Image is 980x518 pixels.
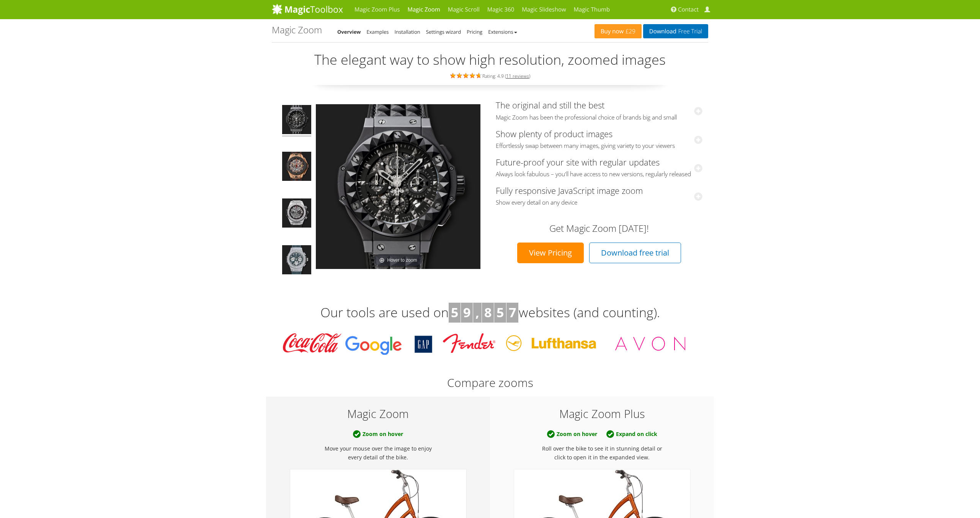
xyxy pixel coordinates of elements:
b: Expand on click [603,428,661,440]
a: Pricing [467,28,482,35]
a: 11 reviews [506,73,529,79]
a: Big Bang Depeche Mode [281,104,312,137]
a: Show plenty of product imagesEffortlessly swap between many images, giving variety to your viewers [496,128,702,150]
b: 8 [484,303,492,321]
span: Always look fabulous – you'll have access to new versions, regularly released [496,170,702,178]
p: Move your mouse over the image to enjoy every detail of the bike. [273,444,483,462]
b: 9 [463,303,470,321]
h1: Magic Zoom [272,25,322,35]
h3: Get Magic Zoom [DATE]! [503,223,695,233]
h3: Our tools are used on websites (and counting). [272,303,708,323]
a: Extensions [488,28,517,35]
a: Big Bang Jeans [281,244,312,277]
span: Show every detail on any device [496,199,702,207]
img: MagicToolbox.com - Image tools for your website [272,3,343,15]
a: Fully responsive JavaScript image zoomShow every detail on any device [496,185,702,207]
img: Big Bang Jeans - Magic Zoom Demo [282,245,311,277]
span: Effortlessly swap between many images, giving variety to your viewers [496,142,702,150]
b: Zoom on hover [543,428,601,440]
span: Free Trial [676,28,702,34]
a: Examples [367,28,389,35]
b: , [475,303,479,321]
h2: The elegant way to show high resolution, zoomed images [272,52,708,67]
a: Big Bang Unico Titanium [281,198,312,231]
span: Magic Zoom has been the professional choice of brands big and small [496,114,702,121]
b: 5 [451,303,458,321]
img: Big Bang Ferrari King Gold Carbon [282,152,311,183]
img: Magic Toolbox Customers [278,330,702,357]
span: £29 [624,28,635,34]
a: Big Bang Ferrari King Gold Carbon [281,151,312,184]
b: 7 [509,303,516,321]
div: Rating: 4.9 ( ) [272,71,708,80]
h5: Magic Zoom [273,408,483,420]
a: Overview [337,28,361,35]
a: Hover to zoom [316,104,480,269]
a: Installation [395,28,420,35]
p: Roll over the bike to see it in stunning detail or click to open it in the expanded view. [497,444,707,462]
a: Future-proof your site with regular updatesAlways look fabulous – you'll have access to new versi... [496,156,702,178]
a: View Pricing [517,243,584,263]
img: Big Bang Depeche Mode - Magic Zoom Demo [282,105,311,136]
img: Big Bang Unico Titanium - Magic Zoom Demo [282,198,311,230]
b: 5 [497,303,504,321]
h2: Compare zooms [272,376,708,389]
a: Buy now£29 [595,24,642,38]
a: DownloadFree Trial [643,24,708,38]
b: Zoom on hover [349,428,407,440]
a: The original and still the bestMagic Zoom has been the professional choice of brands big and small [496,99,702,121]
a: Download free trial [589,243,681,263]
a: Settings wizard [426,28,461,35]
span: Contact [678,6,699,13]
h5: Magic Zoom Plus [497,408,707,420]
